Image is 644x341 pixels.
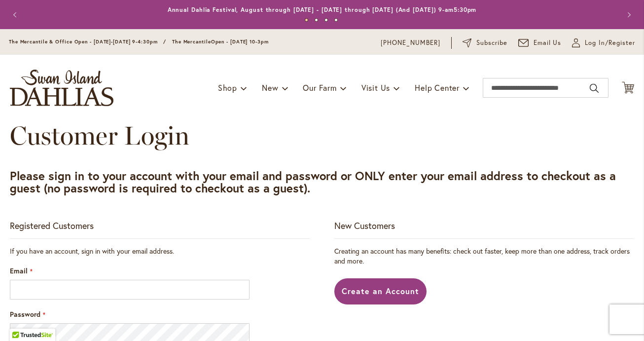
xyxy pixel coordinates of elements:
span: New [262,82,278,93]
a: store logo [10,70,113,106]
a: [PHONE_NUMBER] [381,38,440,48]
span: The Mercantile & Office Open - [DATE]-[DATE] 9-4:30pm / The Mercantile [9,38,211,45]
span: Email Us [534,38,562,48]
a: Annual Dahlia Festival, August through [DATE] - [DATE] through [DATE] (And [DATE]) 9-am5:30pm [168,6,477,13]
span: Log In/Register [585,38,635,48]
a: Log In/Register [572,38,635,48]
span: Email [10,266,28,275]
button: Previous [6,5,26,25]
span: Help Center [415,82,460,93]
button: Next [618,5,638,25]
a: Email Us [518,38,562,48]
button: 4 of 4 [334,18,338,22]
div: If you have an account, sign in with your email address. [10,246,310,256]
span: Shop [218,82,237,93]
button: 3 of 4 [324,18,328,22]
span: Password [10,309,40,319]
strong: Please sign in to your account with your email and password or ONLY enter your email address to c... [10,168,616,196]
span: Open - [DATE] 10-3pm [211,38,269,45]
span: Subscribe [476,38,507,48]
button: 1 of 4 [305,18,308,22]
p: Creating an account has many benefits: check out faster, keep more than one address, track orders... [334,246,634,266]
strong: Registered Customers [10,220,94,231]
span: Visit Us [361,82,390,93]
a: Create an Account [334,278,427,304]
span: Create an Account [342,286,419,296]
span: Customer Login [10,120,189,151]
span: Our Farm [303,82,336,93]
button: 2 of 4 [315,18,318,22]
strong: New Customers [334,220,395,231]
a: Subscribe [463,38,507,48]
